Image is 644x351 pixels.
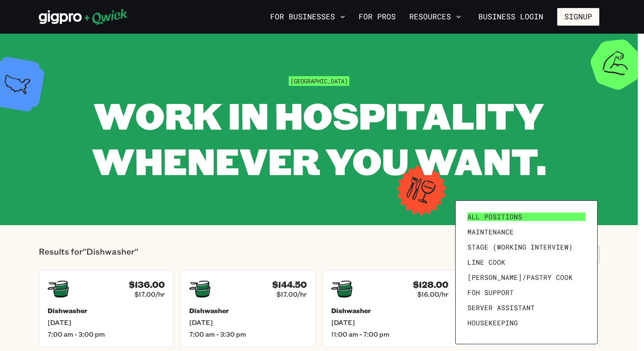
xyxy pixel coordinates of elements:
span: Line Cook [467,258,505,266]
ul: Filter by position [464,209,589,335]
span: Housekeeping [467,319,518,327]
span: FOH Support [467,288,514,297]
span: Prep Cook [467,334,505,342]
span: Stage (working interview) [467,243,573,251]
span: Server Assistant [467,303,535,312]
span: [PERSON_NAME]/Pastry Cook [467,273,573,282]
span: All Positions [467,213,522,221]
span: Maintenance [467,228,514,236]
